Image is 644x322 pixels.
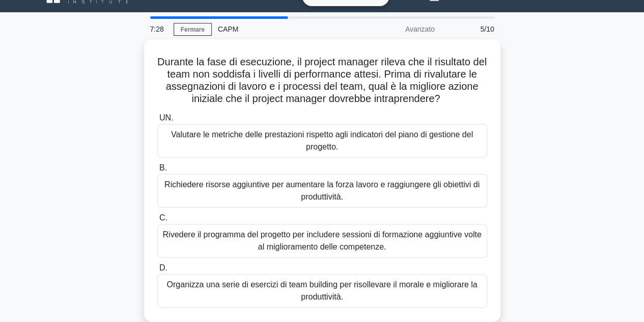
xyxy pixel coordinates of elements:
font: Avanzato [405,25,435,33]
font: Valutare le metriche delle prestazioni rispetto agli indicatori del piano di gestione del progetto. [171,130,473,151]
font: C. [159,213,167,222]
font: 7:28 [150,25,164,33]
font: CAPM [218,25,238,33]
font: Durante la fase di esecuzione, il project manager rileva che il risultato del team non soddisfa i... [157,56,487,104]
font: Rivedere il programma del progetto per includere sessioni di formazione aggiuntive volte al migli... [162,230,481,251]
font: Richiedere risorse aggiuntive per aumentare la forza lavoro e raggiungere gli obiettivi di produt... [164,180,480,201]
font: Fermare [181,26,205,33]
font: D. [159,263,167,272]
font: UN. [159,113,174,122]
a: Fermare [174,23,212,36]
font: 5/10 [480,25,494,33]
font: Organizza una serie di esercizi di team building per risollevare il morale e migliorare la produt... [166,280,477,301]
font: B. [159,163,167,172]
